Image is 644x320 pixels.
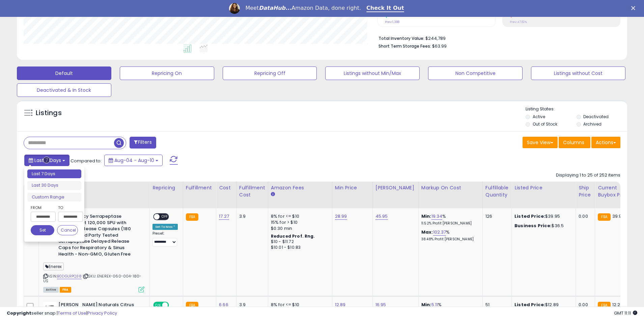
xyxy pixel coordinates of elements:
p: Listing States: [526,106,627,112]
div: 3.9 [239,213,263,219]
div: Title [41,184,147,191]
div: Fulfillment [186,184,213,191]
span: | SKU: ENEREX-060-004-180-US [43,273,141,284]
b: Min: [421,213,431,219]
span: OFF [160,214,170,220]
div: Fulfillment Cost [239,184,265,198]
b: Business Price: [514,222,552,229]
a: 17.27 [219,213,229,220]
label: Out of Stock [533,121,557,127]
div: 15% for > $10 [271,219,327,225]
button: Columns [559,137,590,148]
div: 0.00 [579,213,590,219]
label: To [58,204,78,211]
div: 126 [485,213,506,219]
p: 11.52% Profit [PERSON_NAME] [421,221,477,226]
a: B0DGLRPQ38 [57,273,82,279]
label: Active [533,114,545,119]
button: Repricing On [120,66,214,80]
span: $63.99 [432,43,447,49]
div: Repricing [152,184,180,191]
span: Last 7 Days [34,157,61,164]
a: Privacy Policy [87,310,117,316]
div: Markup on Cost [421,184,480,191]
span: Enerex [43,263,64,270]
span: FBA [60,287,71,293]
button: Save View [523,137,558,148]
b: Listed Price: [514,213,545,219]
button: Non Competitive [428,66,523,80]
div: Meet Amazon Data, done right. [245,5,361,11]
div: Displaying 1 to 25 of 252 items [556,172,620,179]
b: Short Term Storage Fees: [379,43,431,49]
li: Custom Range [27,193,81,202]
a: 19.34 [431,213,443,220]
small: Prev: 1,388 [385,20,399,24]
a: 28.99 [335,213,347,220]
div: $0.30 min [271,225,327,232]
div: $39.95 [514,213,570,219]
span: Compared to: [71,158,102,164]
div: Cost [219,184,233,191]
div: seller snap | | [7,310,117,317]
button: Set [31,225,54,235]
small: -8.68% [513,13,528,18]
span: Columns [563,139,584,146]
li: Last 30 Days [27,181,81,190]
div: Ship Price [579,184,592,198]
b: High Potency Serrapeptase Supplement 120,000 SPU with Delayed Release Capsules (180 Count) - 3rd ... [58,213,140,259]
button: Deactivated & In Stock [17,83,111,97]
label: Archived [583,121,601,127]
div: % [421,229,477,242]
div: Preset: [152,231,178,246]
b: Total Inventory Value: [379,35,424,41]
p: 38.48% Profit [PERSON_NAME] [421,237,477,242]
div: Close [631,6,638,10]
label: Deactivated [583,114,609,119]
button: Actions [591,137,620,148]
button: Filters [130,137,156,149]
span: 2025-08-18 11:11 GMT [614,310,637,316]
small: FBA [186,213,198,221]
strong: Copyright [7,310,31,316]
div: Listed Price [514,184,573,191]
th: The percentage added to the cost of goods (COGS) that forms the calculator for Min & Max prices. [418,182,482,208]
a: 102.37 [433,229,446,236]
small: 20.82% [388,13,404,18]
li: $244,789 [379,34,615,42]
i: DataHub... [259,5,291,11]
b: Reduced Prof. Rng. [271,233,315,239]
div: [PERSON_NAME] [375,184,416,191]
small: Prev: 47.82% [510,20,527,24]
a: Terms of Use [58,310,86,316]
div: Current Buybox Price [598,184,633,198]
button: Cancel [57,225,78,235]
div: % [421,213,477,226]
img: Profile image for Georgie [229,3,240,14]
small: FBA [598,213,610,221]
a: 45.95 [375,213,388,220]
button: Listings without Min/Max [325,66,420,80]
span: Aug-04 - Aug-10 [114,157,154,164]
span: 39.95 [612,213,624,219]
button: Aug-04 - Aug-10 [104,155,163,166]
div: Min Price [335,184,370,191]
label: From [31,204,54,211]
button: Last 7 Days [24,155,69,166]
li: Last 7 Days [27,169,81,179]
div: 8% for <= $10 [271,213,327,219]
button: Default [17,66,111,80]
div: ASIN: [43,213,144,292]
div: Fulfillable Quantity [485,184,509,198]
div: $10.01 - $10.83 [271,245,327,250]
button: Listings without Cost [531,66,625,80]
div: Set To Max * [152,224,178,230]
small: Amazon Fees. [271,191,275,197]
h5: Listings [36,108,62,118]
div: $10 - $11.72 [271,239,327,245]
a: Check It Out [366,5,404,12]
div: Amazon Fees [271,184,329,191]
b: Max: [421,229,433,235]
span: All listings currently available for purchase on Amazon [43,287,59,293]
div: $36.5 [514,223,570,229]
